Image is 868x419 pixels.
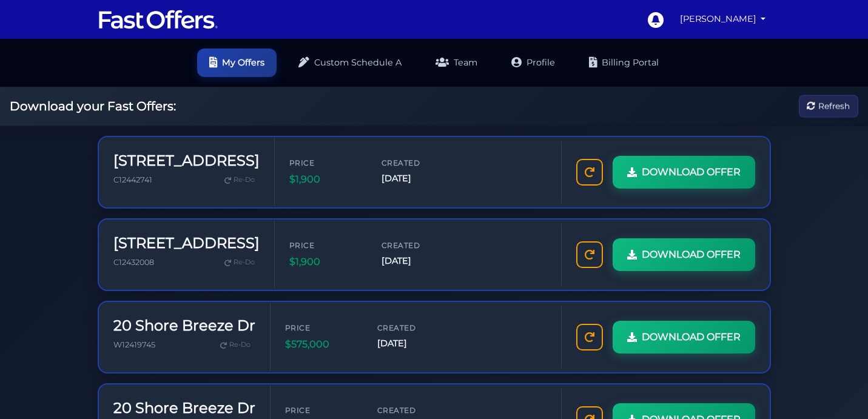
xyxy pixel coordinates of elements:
h3: 20 Shore Breeze Dr [113,400,255,417]
span: Price [289,157,362,169]
span: DOWNLOAD OFFER [642,329,741,345]
span: Price [285,322,358,334]
h3: [STREET_ADDRESS] [113,235,260,252]
span: DOWNLOAD OFFER [642,247,741,263]
a: DOWNLOAD OFFER [613,156,755,189]
span: Refresh [818,99,850,113]
span: DOWNLOAD OFFER [642,164,741,180]
a: Custom Schedule A [286,49,414,77]
h3: 20 Shore Breeze Dr [113,317,255,335]
span: C12432008 [113,258,154,267]
span: Created [377,322,450,334]
span: [DATE] [382,254,454,268]
a: My Offers [197,49,277,77]
span: W12419745 [113,340,155,349]
span: Re-Do [229,340,251,350]
a: DOWNLOAD OFFER [613,321,755,354]
span: [DATE] [382,172,454,186]
span: Created [377,404,450,416]
a: [PERSON_NAME] [675,7,771,31]
a: Profile [499,49,567,77]
a: Team [423,49,490,77]
span: Price [285,404,358,416]
span: Created [382,157,454,169]
span: Re-Do [234,175,255,186]
span: Created [382,240,454,251]
a: Re-Do [220,255,260,270]
a: DOWNLOAD OFFER [613,238,755,271]
button: Refresh [799,95,858,118]
a: Re-Do [220,172,260,188]
span: Price [289,240,362,251]
a: Billing Portal [577,49,671,77]
span: $575,000 [285,337,358,352]
span: $1,900 [289,254,362,270]
span: $1,900 [289,172,362,187]
a: Re-Do [215,337,255,353]
span: Re-Do [234,257,255,268]
span: C12442741 [113,175,152,184]
span: [DATE] [377,337,450,350]
h3: [STREET_ADDRESS] [113,152,260,170]
h2: Download your Fast Offers: [10,99,176,113]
